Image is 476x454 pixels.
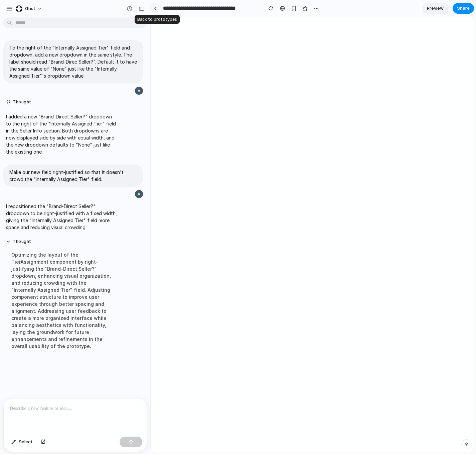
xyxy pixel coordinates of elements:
[25,5,35,12] span: ghst
[13,3,46,14] button: ghst
[6,203,118,231] p: I repositioned the "Brand-Direct Seller?" dropdown to be right-justified with a fixed width, givi...
[19,439,33,445] span: Select
[6,113,118,155] p: I added a new "Brand-Direct Seller?" dropdown to the right of the "Internally Assigned Tier" fiel...
[457,5,470,12] span: Share
[9,169,137,183] p: Make our new field right-justified so that it doesn't crowd the "Internally Assigned Tier" field.
[8,437,36,447] button: Select
[6,247,118,354] div: Optimizing the layout of the TierAssignment component by right-justifying the "Brand-Direct Selle...
[9,44,137,79] p: To the right of the "Internally Assigned Tier" field and dropdown, add a new dropdown in the same...
[422,3,449,14] a: Preview
[453,3,474,14] button: Share
[135,15,180,24] div: Back to prototypes
[427,5,444,12] span: Preview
